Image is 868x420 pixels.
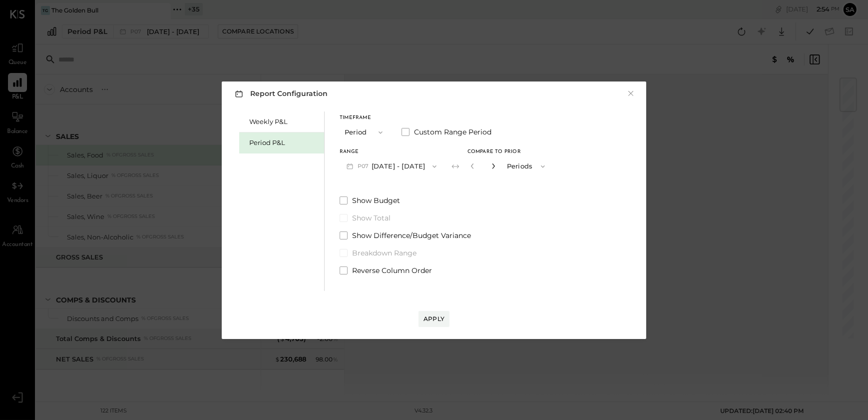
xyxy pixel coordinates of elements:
button: P07[DATE] - [DATE] [340,157,443,175]
span: Reverse Column Order [352,265,432,275]
span: P07 [358,162,372,170]
div: Range [340,149,443,154]
span: Compare to Prior [467,149,521,154]
button: Periods [502,157,552,175]
span: Show Budget [352,195,400,205]
div: Timeframe [340,115,390,120]
button: Period [340,123,390,141]
span: Show Difference/Budget Variance [352,230,471,240]
span: Show Total [352,213,391,223]
div: Weekly P&L [249,117,319,126]
span: Breakdown Range [352,248,417,258]
span: Custom Range Period [414,127,491,137]
h3: Report Configuration [233,87,328,100]
div: Apply [424,314,444,323]
div: Period P&L [249,138,319,147]
button: Apply [419,311,449,327]
button: × [626,88,635,98]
